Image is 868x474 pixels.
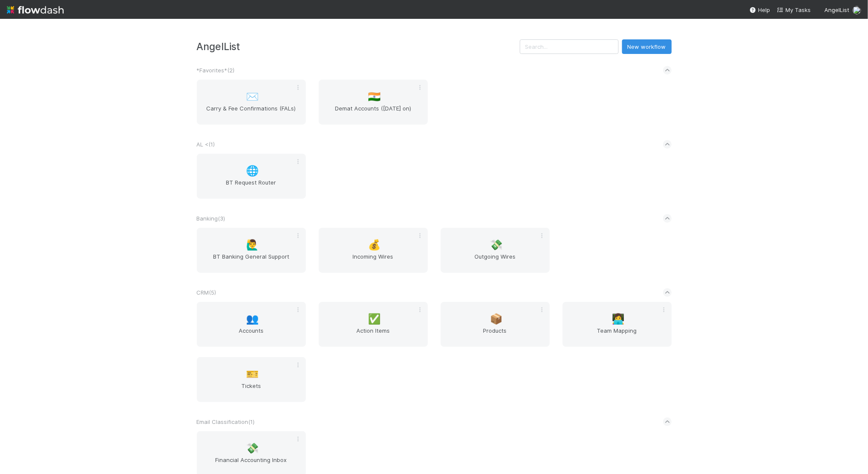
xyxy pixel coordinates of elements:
[750,6,770,14] div: Help
[200,252,302,269] span: BT Banking General Support
[322,104,424,121] span: Demat Accounts ([DATE] on)
[444,252,546,269] span: Outgoing Wires
[319,228,428,273] a: 💰Incoming Wires
[612,313,625,325] span: 👩‍💻
[197,228,306,273] a: 🙋‍♂️BT Banking General Support
[368,91,381,102] span: 🇮🇳
[246,91,259,102] span: ✉️
[490,313,503,325] span: 📦
[197,289,216,296] span: CRM ( 5 )
[319,302,428,347] a: ✅Action Items
[520,39,619,54] input: Search...
[824,6,849,13] span: AngelList
[368,313,381,325] span: ✅
[197,302,306,347] a: 👥Accounts
[777,6,811,13] span: My Tasks
[197,80,306,125] a: ✉️Carry & Fee Confirmations (FALs)
[197,141,215,148] span: AL < ( 1 )
[441,302,550,347] a: 📦Products
[444,326,546,343] span: Products
[200,456,302,473] span: Financial Accounting Inbox
[7,3,64,17] img: logo-inverted-e16ddd16eac7371096b0.svg
[322,326,424,343] span: Action Items
[246,443,259,454] span: 💸
[200,382,302,399] span: Tickets
[563,302,672,347] a: 👩‍💻Team Mapping
[200,104,302,121] span: Carry & Fee Confirmations (FALs)
[246,165,259,176] span: 🌐
[777,6,811,14] a: My Tasks
[246,369,259,380] span: 🎫
[441,228,550,273] a: 💸Outgoing Wires
[197,67,235,74] span: *Favorites* ( 2 )
[566,326,668,343] span: Team Mapping
[246,313,259,325] span: 👥
[200,178,302,195] span: BT Request Router
[197,215,225,222] span: Banking ( 3 )
[246,239,259,250] span: 🙋‍♂️
[622,39,672,54] button: New workflow
[490,239,503,250] span: 💸
[197,154,306,199] a: 🌐BT Request Router
[200,326,302,343] span: Accounts
[319,80,428,125] a: 🇮🇳Demat Accounts ([DATE] on)
[322,252,424,269] span: Incoming Wires
[197,357,306,402] a: 🎫Tickets
[197,41,520,52] h3: AngelList
[197,418,255,425] span: Email Classification ( 1 )
[853,6,861,15] img: avatar_f32b584b-9fa7-42e4-bca2-ac5b6bf32423.png
[368,239,381,250] span: 💰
